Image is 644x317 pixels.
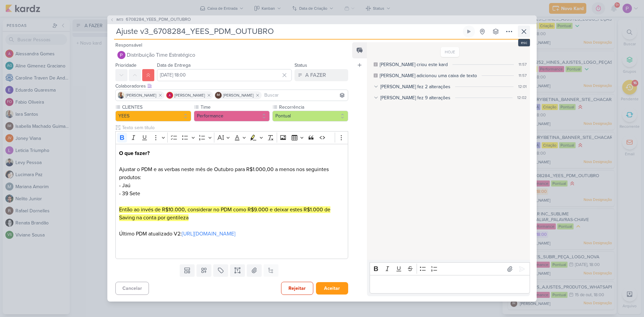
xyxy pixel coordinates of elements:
[127,51,195,59] span: Distribuição Time Estratégico
[115,282,149,295] button: Cancelar
[117,51,125,59] img: Distribuição Time Estratégico
[370,262,530,275] div: Editor toolbar
[200,104,270,111] label: Time
[166,92,173,99] img: Alessandra Gomes
[294,62,307,68] label: Status
[115,17,124,22] span: IM73
[121,104,191,111] label: CLIENTES
[374,73,378,77] div: Este log é visível à todos no kard
[115,144,348,259] div: Editor editing area: main
[519,72,527,78] div: 11:57
[157,62,191,68] label: Data de Entrega
[110,16,191,23] button: IM73 6708284_YEES_PDM_OUTUBRO
[119,230,344,238] p: Último PDM atualizado V2:
[115,83,348,90] div: Colaboradores
[119,149,344,230] p: Ajustar o PDM e as verbas neste mês de Outubro para R$1.000,00 a menos nos seguintes produtos: - ...
[157,69,292,81] input: Select a date
[194,111,270,121] button: Performance
[126,92,156,98] span: [PERSON_NAME]
[272,111,348,121] button: Pontual
[380,72,477,79] div: Caroline adicionou uma caixa de texto
[281,282,313,295] button: Rejeitar
[115,131,348,144] div: Editor toolbar
[126,16,191,23] span: 6708284_YEES_PDM_OUTUBRO
[115,62,137,68] label: Prioridade
[121,124,348,131] input: Texto sem título
[517,95,527,101] div: 12:02
[263,91,346,99] input: Buscar
[115,49,348,61] button: Distribuição Time Estratégico
[174,92,205,98] span: [PERSON_NAME]
[115,42,142,48] label: Responsável
[217,94,220,97] p: IM
[380,61,448,68] div: Caroline criou este kard
[223,92,254,98] span: [PERSON_NAME]
[115,111,191,121] button: YEES
[518,39,530,46] div: esc
[114,25,462,38] input: Kard Sem Título
[215,92,222,99] div: Isabella Machado Guimarães
[466,29,472,34] div: Ligar relógio
[519,61,527,67] div: 11:57
[316,282,348,295] button: Aceitar
[374,62,378,66] div: Este log é visível à todos no kard
[370,275,530,294] div: Editor editing area: main
[278,104,348,111] label: Recorrência
[118,92,124,99] img: Iara Santos
[294,69,348,81] button: A FAZER
[182,230,235,237] a: [URL][DOMAIN_NAME]
[119,150,150,157] strong: O que fazer?
[305,71,326,79] div: A FAZER
[380,83,450,90] div: [PERSON_NAME] fez 2 alterações
[119,206,330,221] mark: Então ao invés de R$10.000, considerar no PDM como R$9.000 e deixar estes R$1.000 de Saving na co...
[380,94,450,101] div: [PERSON_NAME] fez 9 alterações
[518,84,527,90] div: 12:01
